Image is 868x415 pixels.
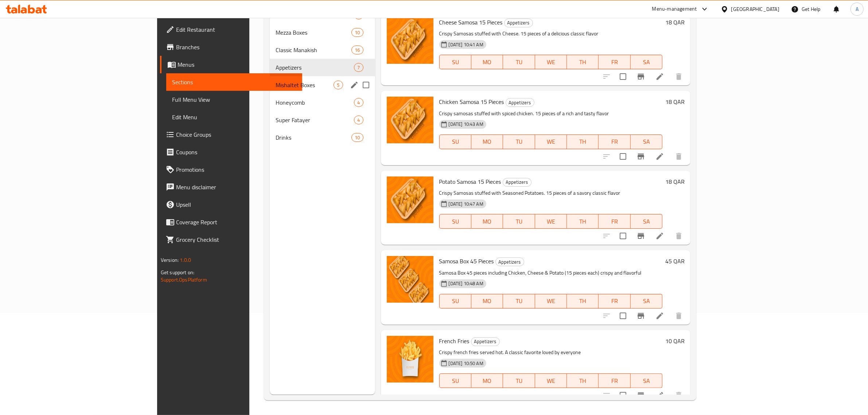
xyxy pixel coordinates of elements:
[567,214,599,229] button: TH
[176,235,296,244] span: Grocery Checklist
[439,135,471,149] button: SU
[665,17,685,27] h6: 18 QAR
[439,348,662,357] p: Crispy french fries served hot. A classic favorite loved by everyone
[172,78,296,86] span: Sections
[602,57,627,67] span: FR
[631,373,662,388] button: SA
[535,214,567,229] button: WE
[270,24,375,41] div: Mezza Boxes10
[602,136,627,147] span: FR
[731,5,779,13] div: [GEOGRAPHIC_DATA]
[387,256,433,303] img: Samosa Box 45 Pieces
[503,178,532,187] div: Appetizers
[471,337,500,346] div: Appetizers
[634,216,659,227] span: SA
[506,136,532,147] span: TU
[276,116,354,124] span: Super Fatayer
[176,130,296,139] span: Choice Groups
[439,268,662,278] p: Samosa Box 45 pieces including Chicken, Cheese & Potato (15 pieces each) crispy and flavorful
[535,135,567,149] button: WE
[631,294,662,309] button: SA
[439,336,470,346] span: French Fries
[446,280,486,287] span: [DATE] 10:48 AM
[351,28,363,37] div: items
[495,257,524,266] div: Appetizers
[615,228,631,244] span: Select to update
[446,201,486,207] span: [DATE] 10:47 AM
[631,214,662,229] button: SA
[474,216,500,227] span: MO
[602,216,627,227] span: FR
[634,296,659,306] span: SA
[538,296,564,306] span: WE
[446,41,486,48] span: [DATE] 10:41 AM
[439,176,501,187] span: Potato Samosa 15 Pieces
[270,129,375,146] div: Drinks10
[570,57,596,67] span: TH
[439,29,662,38] p: Crispy Samosas stuffed with Cheese. 15 pieces of a delicious classic flavor
[352,47,363,54] span: 16
[176,165,296,174] span: Promotions
[670,68,688,85] button: delete
[632,387,650,404] button: Branch-specific-item
[387,97,433,143] img: Chicken Samosa 15 Pieces
[570,216,596,227] span: TH
[161,255,179,265] span: Version:
[276,28,351,37] span: Mezza Boxes
[276,98,354,107] span: Honeycomb
[615,149,631,164] span: Select to update
[180,255,191,265] span: 1.0.0
[652,5,697,13] div: Menu-management
[505,19,533,27] span: Appetizers
[570,136,596,147] span: TH
[567,373,599,388] button: TH
[439,373,471,388] button: SU
[178,60,296,69] span: Menus
[634,136,659,147] span: SA
[351,133,363,142] div: items
[665,97,685,107] h6: 18 QAR
[503,373,535,388] button: TU
[535,55,567,69] button: WE
[439,294,471,309] button: SU
[172,113,296,121] span: Edit Menu
[570,376,596,386] span: TH
[270,76,375,94] div: Mishaltet Boxes5edit
[670,227,688,245] button: delete
[471,373,503,388] button: MO
[634,376,659,386] span: SA
[161,268,194,277] span: Get support on:
[166,91,302,108] a: Full Menu View
[270,41,375,59] div: Classic Manakish16
[496,258,524,266] span: Appetizers
[439,55,471,69] button: SU
[443,296,468,306] span: SU
[503,135,535,149] button: TU
[655,232,664,240] a: Edit menu item
[160,126,302,143] a: Choice Groups
[655,391,664,400] a: Edit menu item
[270,59,375,76] div: Appetizers7
[506,57,532,67] span: TU
[503,55,535,69] button: TU
[503,178,531,186] span: Appetizers
[160,213,302,231] a: Coverage Report
[276,63,354,72] div: Appetizers
[632,307,650,325] button: Branch-specific-item
[276,81,334,89] span: Mishaltet Boxes
[354,63,363,72] div: items
[471,294,503,309] button: MO
[387,17,433,64] img: Cheese Samosa 15 Pieces
[670,307,688,325] button: delete
[506,98,534,107] span: Appetizers
[506,216,532,227] span: TU
[439,214,471,229] button: SU
[538,216,564,227] span: WE
[474,57,500,67] span: MO
[567,294,599,309] button: TH
[471,135,503,149] button: MO
[446,121,486,128] span: [DATE] 10:43 AM
[354,98,363,107] div: items
[503,294,535,309] button: TU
